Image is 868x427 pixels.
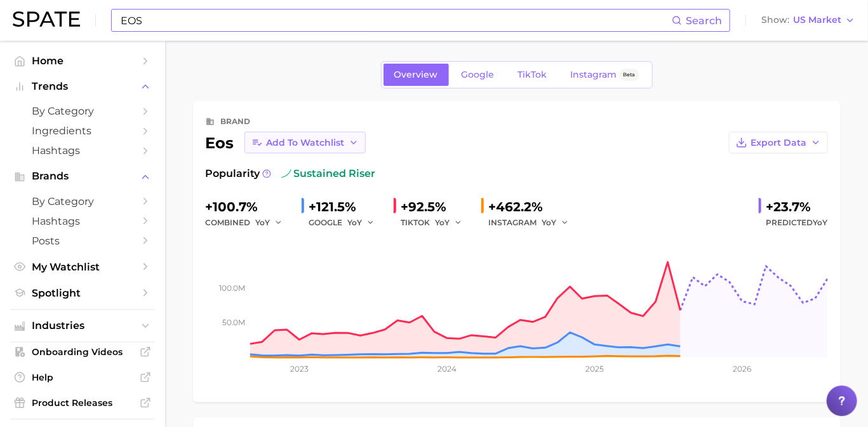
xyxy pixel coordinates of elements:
span: sustained riser [281,166,376,181]
span: Brands [32,171,133,182]
span: by Category [32,105,133,117]
img: sustained riser [281,169,291,179]
span: Search [686,15,722,27]
button: YoY [256,215,283,230]
div: eos [206,132,366,153]
div: TIKTOK [401,215,471,230]
span: Show [761,17,789,24]
button: Trends [10,77,155,96]
button: Industries [10,316,155,335]
a: Ingredients [10,121,155,141]
div: GOOGLE [309,215,384,230]
tspan: 2026 [733,364,751,374]
span: Spotlight [32,287,133,299]
tspan: 2025 [585,364,604,374]
a: by Category [10,192,155,211]
a: Overview [384,64,449,86]
span: Instagram [571,69,617,80]
div: +92.5% [401,197,471,217]
a: by Category [10,101,155,121]
span: Hashtags [32,215,133,227]
div: +100.7% [206,197,291,217]
button: Add to Watchlist [244,132,366,153]
span: by Category [32,195,133,207]
a: InstagramBeta [560,64,650,86]
span: Home [32,55,133,67]
span: Posts [32,235,133,247]
span: TikTok [518,69,547,80]
button: Export Data [729,132,828,153]
tspan: 2024 [437,364,456,374]
span: Beta [624,69,636,80]
span: YoY [813,218,828,227]
span: Popularity [206,166,260,181]
a: My Watchlist [10,257,155,277]
a: Product Releases [10,393,155,412]
span: Hashtags [32,144,133,157]
button: YoY [542,215,570,230]
span: YoY [256,217,270,228]
span: Export Data [751,137,807,148]
a: Spotlight [10,283,155,303]
span: Google [462,69,495,80]
span: Predicted [766,215,828,230]
a: Posts [10,231,155,251]
span: Onboarding Videos [32,346,133,358]
a: Hashtags [10,211,155,231]
span: Overview [394,69,438,80]
span: Product Releases [32,397,133,409]
div: brand [221,114,251,129]
div: INSTAGRAM [489,215,578,230]
div: +462.2% [489,197,578,217]
button: YoY [436,215,463,230]
div: combined [206,215,291,230]
a: Hashtags [10,141,155,160]
a: Google [451,64,505,86]
a: Onboarding Videos [10,342,155,361]
a: Home [10,51,155,71]
input: Search here for a brand, industry, or ingredient [119,10,672,31]
span: Add to Watchlist [267,137,345,148]
div: +23.7% [766,197,828,217]
button: YoY [348,215,375,230]
img: SPATE [13,11,80,27]
span: Industries [32,320,133,332]
span: My Watchlist [32,261,133,273]
span: YoY [348,217,363,228]
span: YoY [436,217,450,228]
span: YoY [542,217,557,228]
tspan: 2023 [290,364,309,374]
button: Brands [10,167,155,186]
a: Help [10,368,155,387]
div: +121.5% [309,197,384,217]
span: Help [32,372,133,383]
span: Trends [32,81,133,92]
button: ShowUS Market [758,12,858,29]
span: US Market [793,17,841,24]
span: Ingredients [32,125,133,137]
a: TikTok [507,64,558,86]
